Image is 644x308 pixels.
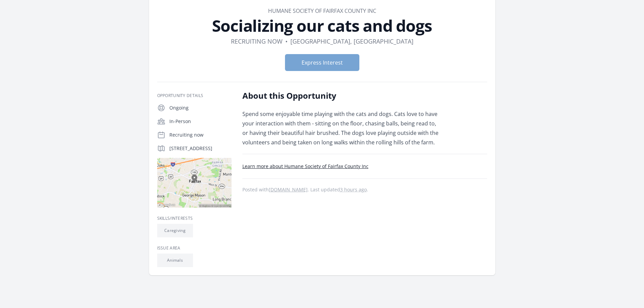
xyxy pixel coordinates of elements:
div: • [285,37,288,46]
p: Posted with . Last updated . [242,187,487,192]
p: [STREET_ADDRESS] [169,145,232,152]
img: Map [157,158,232,208]
dd: Recruiting now [231,37,283,46]
p: Spend some enjoyable time playing with the cats and dogs. Cats love to have your interaction with... [242,109,440,147]
a: [DOMAIN_NAME] [269,186,308,193]
button: Express Interest [285,54,359,71]
p: Recruiting now [169,132,232,138]
dd: [GEOGRAPHIC_DATA], [GEOGRAPHIC_DATA] [290,37,413,46]
h3: Skills/Interests [157,216,232,221]
a: Learn more about Humane Society of Fairfax County Inc [242,163,368,169]
h2: About this Opportunity [242,90,440,101]
p: In-Person [169,118,232,125]
p: Ongoing [169,104,232,111]
li: Caregiving [157,224,193,237]
a: Humane Society of Fairfax County Inc [268,7,376,15]
h3: Issue area [157,245,232,251]
h3: Opportunity Details [157,93,232,98]
abbr: Thu, Sep 11, 2025 11:25 AM [340,186,367,193]
li: Animals [157,254,193,267]
h1: Socializing our cats and dogs [157,18,487,34]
